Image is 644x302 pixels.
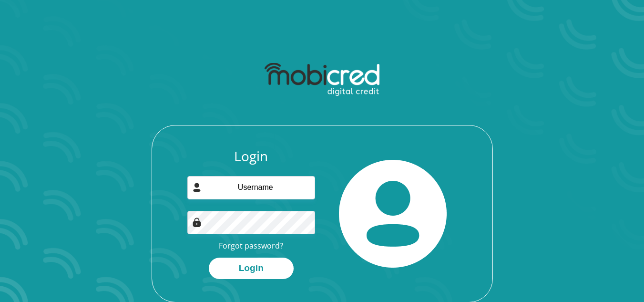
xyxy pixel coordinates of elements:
[219,240,283,251] a: Forgot password?
[192,183,202,192] img: user-icon image
[192,218,202,227] img: Image
[265,63,379,96] img: mobicred logo
[187,176,315,199] input: Username
[187,148,315,165] h3: Login
[209,258,294,279] button: Login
